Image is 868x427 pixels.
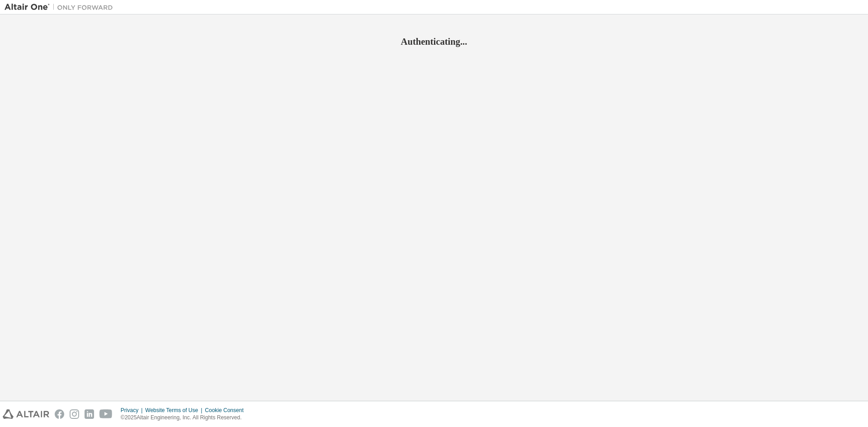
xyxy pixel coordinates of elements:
[99,409,113,419] img: youtube.svg
[121,414,249,422] p: © 2025 Altair Engineering, Inc. All Rights Reserved.
[145,407,205,414] div: Website Terms of Use
[5,36,863,47] h2: Authenticating...
[5,3,118,12] img: Altair One
[121,407,145,414] div: Privacy
[3,409,49,419] img: altair_logo.svg
[85,409,94,419] img: linkedin.svg
[55,409,64,419] img: facebook.svg
[205,407,249,414] div: Cookie Consent
[70,409,79,419] img: instagram.svg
